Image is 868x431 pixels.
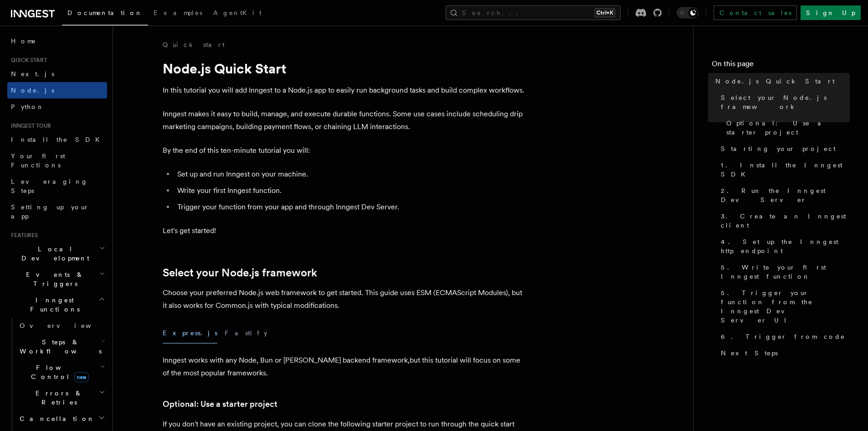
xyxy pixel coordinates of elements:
p: Inngest makes it easy to build, manage, and execute durable functions. Some use cases include sch... [163,108,527,133]
li: Write your first Inngest function. [175,184,527,197]
p: Inngest works with any Node, Bun or [PERSON_NAME] backend framework,but this tutorial will focus ... [163,354,527,379]
a: 5. Write your first Inngest function [717,259,850,285]
span: Next.js [11,70,54,78]
a: Setting up your app [7,199,107,224]
span: Features [7,232,38,239]
span: 1. Install the Inngest SDK [721,161,850,179]
button: Toggle dark mode [677,7,699,18]
button: Fastify [225,323,267,343]
a: AgentKit [208,3,267,25]
span: Setting up your app [11,203,89,220]
a: 2. Run the Inngest Dev Server [717,182,850,208]
a: Node.js Quick Start [712,73,850,89]
p: Choose your preferred Node.js web framework to get started. This guide uses ESM (ECMAScript Modul... [163,286,527,312]
span: 5. Trigger your function from the Inngest Dev Server UI [721,288,850,325]
span: Starting your project [721,144,836,153]
button: Express.js [163,323,217,343]
span: Optional: Use a starter project [726,119,850,137]
span: Steps & Workflows [16,338,102,356]
a: Contact sales [714,5,797,20]
a: 6. Trigger from code [717,328,850,345]
span: Install the SDK [11,136,105,143]
span: Home [11,36,36,46]
a: Install the SDK [7,131,107,148]
span: Examples [154,9,202,16]
span: Next Steps [721,348,778,358]
a: Sign Up [801,5,861,20]
a: Leveraging Steps [7,173,107,199]
a: Your first Functions [7,148,107,173]
a: Next.js [7,66,107,82]
a: Examples [148,3,208,25]
kbd: Ctrl+K [595,8,615,17]
button: Errors & Retries [16,385,107,410]
span: Python [11,103,44,110]
span: Select your Node.js framework [721,93,850,111]
span: 2. Run the Inngest Dev Server [721,186,850,204]
a: 4. Set up the Inngest http endpoint [717,234,850,259]
span: 5. Write your first Inngest function [721,263,850,281]
button: Flow Controlnew [16,359,107,385]
span: new [74,372,89,382]
a: Optional: Use a starter project [723,115,850,140]
button: Local Development [7,241,107,266]
span: Local Development [7,244,99,263]
span: Errors & Retries [16,389,99,407]
a: Select your Node.js framework [717,89,850,115]
a: 1. Install the Inngest SDK [717,157,850,182]
button: Cancellation [16,410,107,427]
button: Search...Ctrl+K [446,5,621,20]
span: Overview [20,322,113,329]
a: Starting your project [717,140,850,157]
p: In this tutorial you will add Inngest to a Node.js app to easily run background tasks and build c... [163,84,527,97]
span: Node.js [11,87,54,94]
h1: Node.js Quick Start [163,60,527,77]
p: Let's get started! [163,224,527,237]
li: Trigger your function from your app and through Inngest Dev Server. [175,201,527,213]
a: Next Steps [717,345,850,361]
li: Set up and run Inngest on your machine. [175,168,527,181]
span: Flow Control [16,363,100,381]
span: 6. Trigger from code [721,332,845,341]
span: Leveraging Steps [11,178,88,194]
span: Quick start [7,57,47,64]
a: Quick start [163,40,225,49]
h4: On this page [712,58,850,73]
a: Overview [16,317,107,334]
span: Documentation [67,9,143,16]
span: Inngest Functions [7,296,98,314]
a: Home [7,33,107,49]
span: Your first Functions [11,152,65,169]
p: By the end of this ten-minute tutorial you will: [163,144,527,157]
span: Node.js Quick Start [715,77,835,86]
button: Steps & Workflows [16,334,107,359]
span: 4. Set up the Inngest http endpoint [721,237,850,255]
a: 5. Trigger your function from the Inngest Dev Server UI [717,285,850,328]
a: Node.js [7,82,107,99]
span: Cancellation [16,414,95,423]
span: 3. Create an Inngest client [721,212,850,230]
button: Inngest Functions [7,292,107,317]
span: Inngest tour [7,122,51,130]
a: Python [7,99,107,115]
button: Events & Triggers [7,266,107,292]
a: Optional: Use a starter project [163,398,277,410]
a: 3. Create an Inngest client [717,208,850,234]
span: Events & Triggers [7,270,99,288]
span: AgentKit [213,9,262,16]
a: Documentation [62,3,148,26]
a: Select your Node.js framework [163,266,317,279]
